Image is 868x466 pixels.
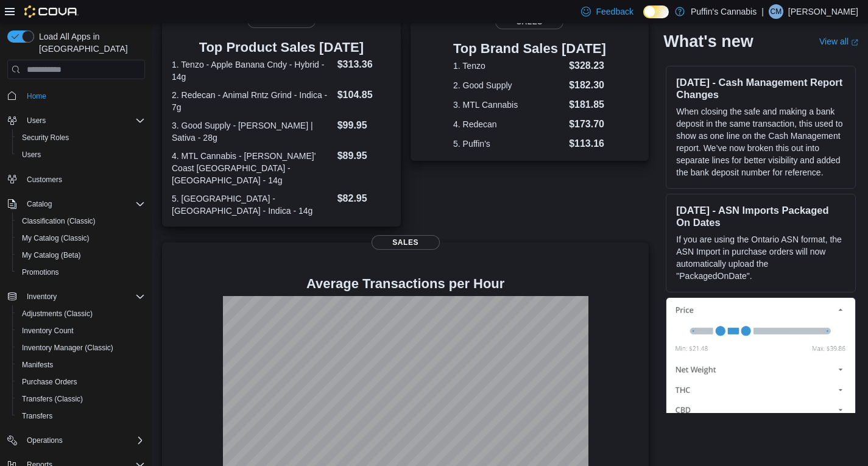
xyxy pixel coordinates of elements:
[453,118,564,130] dt: 4. Redecan
[569,136,606,151] dd: $113.16
[17,147,46,162] a: Users
[12,373,150,390] button: Purchase Orders
[17,306,97,321] a: Adjustments (Classic)
[17,306,145,321] span: Adjustments (Classic)
[22,360,53,370] span: Manifests
[27,116,46,125] span: Users
[643,5,669,18] input: Dark Mode
[819,37,858,46] a: View allExternal link
[17,409,57,423] a: Transfers
[22,250,81,260] span: My Catalog (Beta)
[337,118,391,133] dd: $99.95
[17,214,145,228] span: Classification (Classic)
[17,130,74,145] a: Security Roles
[596,5,633,18] span: Feedback
[22,233,90,243] span: My Catalog (Classic)
[676,233,845,282] p: If you are using the Ontario ASN format, the ASN Import in purchase orders will now automatically...
[17,358,145,372] span: Manifests
[22,113,145,128] span: Users
[769,4,783,19] div: Curtis Muir
[761,4,764,19] p: |
[663,32,753,51] h2: What's new
[2,112,150,129] button: Users
[337,57,391,72] dd: $313.36
[17,358,58,372] a: Manifests
[24,5,79,18] img: Cova
[2,196,150,213] button: Catalog
[12,305,150,322] button: Adjustments (Classic)
[569,97,606,112] dd: $181.85
[22,289,62,304] button: Inventory
[27,175,62,185] span: Customers
[17,231,94,245] a: My Catalog (Classic)
[17,130,145,145] span: Security Roles
[22,326,74,336] span: Inventory Count
[34,30,145,55] span: Load All Apps in [GEOGRAPHIC_DATA]
[172,192,333,217] dt: 5. [GEOGRAPHIC_DATA] - [GEOGRAPHIC_DATA] - Indica - 14g
[17,392,145,406] span: Transfers (Classic)
[453,41,606,56] h3: Top Brand Sales [DATE]
[17,375,145,389] span: Purchase Orders
[337,149,391,163] dd: $89.95
[172,58,333,83] dt: 1. Tenzo - Apple Banana Cndy - Hybrid - 14g
[17,265,64,280] a: Promotions
[372,235,440,250] span: Sales
[22,433,68,448] button: Operations
[27,91,46,101] span: Home
[17,214,101,228] a: Classification (Classic)
[172,277,639,291] h4: Average Transactions per Hour
[172,40,391,55] h3: Top Product Sales [DATE]
[172,150,333,186] dt: 4. MTL Cannabis - [PERSON_NAME]' Coast [GEOGRAPHIC_DATA] - [GEOGRAPHIC_DATA] - 14g
[22,172,145,187] span: Customers
[676,105,845,178] p: When closing the safe and making a bank deposit in the same transaction, this used to show as one...
[12,339,150,356] button: Inventory Manager (Classic)
[22,394,83,404] span: Transfers (Classic)
[17,409,145,423] span: Transfers
[12,408,150,425] button: Transfers
[22,343,113,353] span: Inventory Manager (Classic)
[22,113,51,128] button: Users
[569,58,606,73] dd: $328.23
[12,356,150,373] button: Manifests
[12,129,150,146] button: Security Roles
[17,323,145,338] span: Inventory Count
[22,197,57,211] button: Catalog
[453,99,564,111] dt: 3. MTL Cannabis
[691,4,757,19] p: Puffin's Cannabis
[17,341,118,355] a: Inventory Manager (Classic)
[12,146,150,163] button: Users
[771,4,782,19] span: CM
[17,323,79,338] a: Inventory Count
[17,265,145,280] span: Promotions
[22,150,41,160] span: Users
[676,76,845,101] h3: [DATE] - Cash Management Report Changes
[22,172,67,187] a: Customers
[22,89,51,104] a: Home
[12,247,150,264] button: My Catalog (Beta)
[22,289,145,304] span: Inventory
[12,322,150,339] button: Inventory Count
[17,147,145,162] span: Users
[337,191,391,206] dd: $82.95
[22,433,145,448] span: Operations
[453,138,564,150] dt: 5. Puffin's
[788,4,858,19] p: [PERSON_NAME]
[337,88,391,102] dd: $104.85
[676,204,845,228] h3: [DATE] - ASN Imports Packaged On Dates
[453,60,564,72] dt: 1. Tenzo
[22,377,77,387] span: Purchase Orders
[2,432,150,449] button: Operations
[12,213,150,230] button: Classification (Classic)
[17,375,82,389] a: Purchase Orders
[2,288,150,305] button: Inventory
[17,392,88,406] a: Transfers (Classic)
[12,390,150,408] button: Transfers (Classic)
[27,436,63,445] span: Operations
[17,248,86,263] a: My Catalog (Beta)
[27,199,52,209] span: Catalog
[569,117,606,132] dd: $173.70
[12,230,150,247] button: My Catalog (Classic)
[17,341,145,355] span: Inventory Manager (Classic)
[2,86,150,104] button: Home
[22,133,69,143] span: Security Roles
